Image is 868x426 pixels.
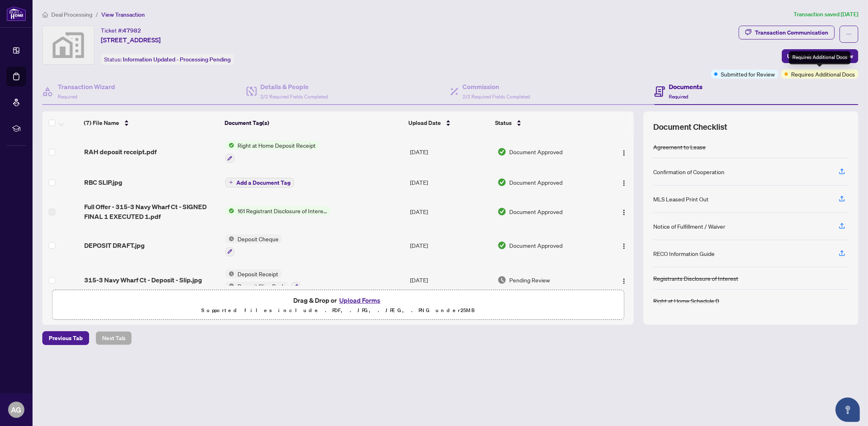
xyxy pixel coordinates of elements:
span: Document Checklist [653,121,727,133]
span: Deposit Cheque [234,234,282,243]
span: Requires Additional Docs [791,70,855,79]
span: ellipsis [846,31,852,37]
span: Full Offer - 315-3 Navy Wharf Ct - SIGNED FINAL 1 EXECUTED 1.pdf [84,202,219,221]
img: Document Status [497,275,506,284]
h4: Commission [462,82,530,92]
span: Previous Tab [49,332,83,345]
span: 161 Registrant Disclosure of Interest - Disposition ofProperty [234,206,331,215]
td: [DATE] [407,134,494,169]
button: Add a Document Tag [225,178,294,188]
span: Drag & Drop or [293,295,383,306]
span: RBC SLIP.jpg [84,177,122,187]
td: [DATE] [407,263,494,298]
td: [DATE] [407,169,494,195]
div: Transaction Communication [755,26,828,39]
div: Status: [101,54,234,65]
div: Confirmation of Cooperation [653,167,724,176]
button: Open asap [835,398,860,422]
button: Add a Document Tag [225,177,294,188]
img: Status Icon [225,234,234,243]
img: Status Icon [225,141,234,150]
img: Logo [621,180,627,186]
img: Document Status [497,207,506,216]
span: (7) File Name [84,118,119,127]
th: Document Tag(s) [221,111,405,134]
span: RAH deposit receipt.pdf [84,147,157,157]
h4: Transaction Wizard [58,82,115,92]
span: 47982 [123,27,141,34]
div: Agreement to Lease [653,142,706,151]
img: Logo [621,150,627,156]
button: Logo [617,239,630,252]
img: Document Status [497,147,506,156]
button: Previous Tab [42,331,89,345]
span: Status [495,118,512,127]
div: Ticket #: [101,26,141,35]
span: Deposit Receipt [234,269,281,278]
td: [DATE] [407,228,494,263]
span: Deal Processing [51,11,92,18]
span: Required [58,94,77,100]
img: Logo [621,243,627,249]
button: Status IconDeposit Cheque [225,234,282,256]
img: Status Icon [225,282,234,291]
span: home [42,12,48,17]
h4: Details & People [261,82,328,92]
span: Right at Home Deposit Receipt [234,141,319,150]
th: (7) File Name [81,111,221,134]
span: 315-3 Navy Wharf Ct - Deposit - Slip.jpg [84,275,202,285]
button: Logo [617,273,630,286]
li: / [96,10,98,19]
button: Transaction Communication [739,26,835,39]
span: AG [11,404,22,415]
img: Status Icon [225,206,234,215]
button: Logo [617,145,630,158]
span: Add a Document Tag [236,180,290,186]
div: Notice of Fulfillment / Waiver [653,222,725,231]
span: Document Approved [510,207,563,216]
img: logo [7,6,26,21]
img: Document Status [497,178,506,187]
span: Pending Review [510,275,550,284]
button: Status IconRight at Home Deposit Receipt [225,141,319,163]
span: Information Updated - Processing Pending [123,56,231,63]
div: Registrants Disclosure of Interest [653,274,738,283]
button: Status IconDeposit ReceiptStatus IconDeposit Slip - Bank [225,269,300,291]
button: Update for Admin Review [782,49,858,63]
button: Status Icon161 Registrant Disclosure of Interest - Disposition ofProperty [225,206,331,215]
span: 2/2 Required Fields Completed [261,94,328,100]
h4: Documents [669,82,703,92]
img: Logo [621,278,627,284]
span: Submitted for Review [721,70,775,79]
span: DEPOSIT DRAFT.jpg [84,240,145,250]
button: Next Tab [96,331,132,345]
span: Drag & Drop orUpload FormsSupported files include .PDF, .JPG, .JPEG, .PNG under25MB [52,290,624,320]
button: Logo [617,176,630,189]
th: Status [492,111,601,134]
img: Logo [621,209,627,216]
div: RECO Information Guide [653,249,715,258]
div: Right at Home Schedule B [653,296,719,305]
span: Document Approved [510,178,563,187]
img: Status Icon [225,269,234,278]
img: Document Status [497,241,506,250]
span: View Transaction [101,11,145,18]
button: Upload Forms [337,295,383,306]
button: Logo [617,205,630,218]
span: Document Approved [510,147,563,156]
div: MLS Leased Print Out [653,194,709,203]
span: Document Approved [510,241,563,250]
span: Required [669,94,689,100]
article: Transaction saved [DATE] [794,10,858,19]
span: Update for Admin Review [787,50,853,63]
th: Upload Date [405,111,492,134]
img: svg%3e [43,26,94,64]
span: [STREET_ADDRESS] [101,35,161,45]
p: Supported files include .PDF, .JPG, .JPEG, .PNG under 25 MB [57,306,619,315]
span: Upload Date [408,118,441,127]
td: [DATE] [407,195,494,228]
span: Deposit Slip - Bank [234,282,288,291]
div: Requires Additional Docs [789,51,851,64]
span: plus [229,180,233,184]
span: 2/2 Required Fields Completed [462,94,530,100]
